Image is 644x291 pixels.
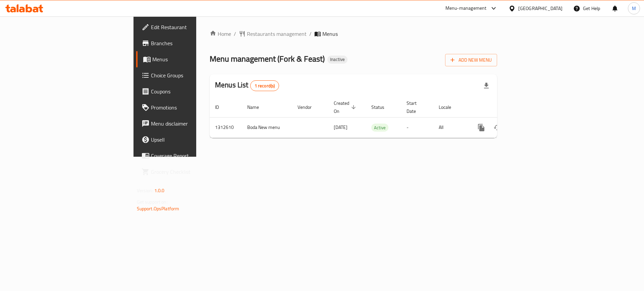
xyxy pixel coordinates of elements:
[151,87,236,95] span: Coupons
[136,51,241,67] a: Menus
[371,124,388,132] span: Active
[136,83,241,99] a: Coupons
[632,5,636,12] span: M
[136,35,241,51] a: Branches
[334,123,347,132] span: [DATE]
[445,4,487,12] div: Menu-management
[489,120,505,136] button: Change Status
[151,120,236,128] span: Menu disclaimer
[136,148,241,164] a: Coverage Report
[136,116,241,132] a: Menu disclaimer
[247,103,268,111] span: Name
[251,83,279,89] span: 1 record(s)
[433,117,468,138] td: All
[327,56,347,64] div: Inactive
[407,99,425,115] span: Start Date
[473,120,489,136] button: more
[136,164,241,180] a: Grocery Checklist
[468,97,543,118] th: Actions
[247,30,307,38] span: Restaurants management
[137,198,168,206] span: Get support on:
[210,97,543,138] table: enhanced table
[137,204,179,213] a: Support.OpsPlatform
[151,71,236,79] span: Choice Groups
[136,99,241,116] a: Promotions
[136,67,241,83] a: Choice Groups
[439,103,460,111] span: Locale
[371,103,393,111] span: Status
[309,30,312,38] li: /
[298,103,320,111] span: Vendor
[322,30,338,38] span: Menus
[250,80,279,91] div: Total records count
[137,186,153,195] span: Version:
[151,168,236,176] span: Grocery Checklist
[215,103,228,111] span: ID
[242,117,292,138] td: Boda New menu
[151,103,236,112] span: Promotions
[151,152,236,160] span: Coverage Report
[136,132,241,148] a: Upsell
[215,80,279,91] h2: Menus List
[401,117,433,138] td: -
[154,186,165,195] span: 1.0.0
[518,5,562,12] div: [GEOGRAPHIC_DATA]
[151,23,236,31] span: Edit Restaurant
[152,55,236,63] span: Menus
[478,78,494,94] div: Export file
[210,30,497,38] nav: breadcrumb
[334,99,358,115] span: Created On
[445,54,497,66] button: Add New Menu
[136,19,241,35] a: Edit Restaurant
[450,56,492,64] span: Add New Menu
[151,136,236,144] span: Upsell
[151,39,236,47] span: Branches
[327,57,347,62] span: Inactive
[239,30,307,38] a: Restaurants management
[210,51,325,66] span: Menu management ( Fork & Feast )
